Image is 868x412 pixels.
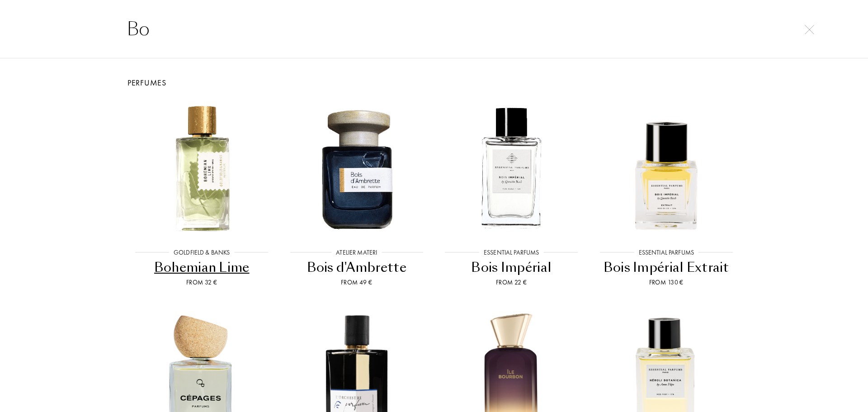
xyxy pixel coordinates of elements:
[597,99,736,238] img: Bois Impérial Extrait
[287,99,426,238] img: Bois d'Ambrette
[593,259,741,276] div: Bois Impérial Extrait
[128,259,276,276] div: Bohemian Lime
[128,278,276,287] div: From 32 €
[593,278,741,287] div: From 130 €
[438,278,585,287] div: From 22 €
[124,89,279,298] a: Bohemian LimeGoldfield & BanksBohemian LimeFrom 32 €
[479,248,543,257] div: Essential Parfums
[331,248,382,257] div: Atelier Materi
[279,89,434,298] a: Bois d'AmbretteAtelier MateriBois d'AmbretteFrom 49 €
[434,89,589,298] a: Bois ImpérialEssential ParfumsBois ImpérialFrom 22 €
[283,278,431,287] div: From 49 €
[589,89,744,298] a: Bois Impérial ExtraitEssential ParfumsBois Impérial ExtraitFrom 130 €
[132,99,271,238] img: Bohemian Lime
[805,25,814,34] img: cross.svg
[438,259,585,276] div: Bois Impérial
[634,248,698,257] div: Essential Parfums
[108,15,759,43] input: Search
[169,248,234,257] div: Goldfield & Banks
[118,76,750,89] div: Perfumes
[442,99,581,238] img: Bois Impérial
[283,259,431,276] div: Bois d'Ambrette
